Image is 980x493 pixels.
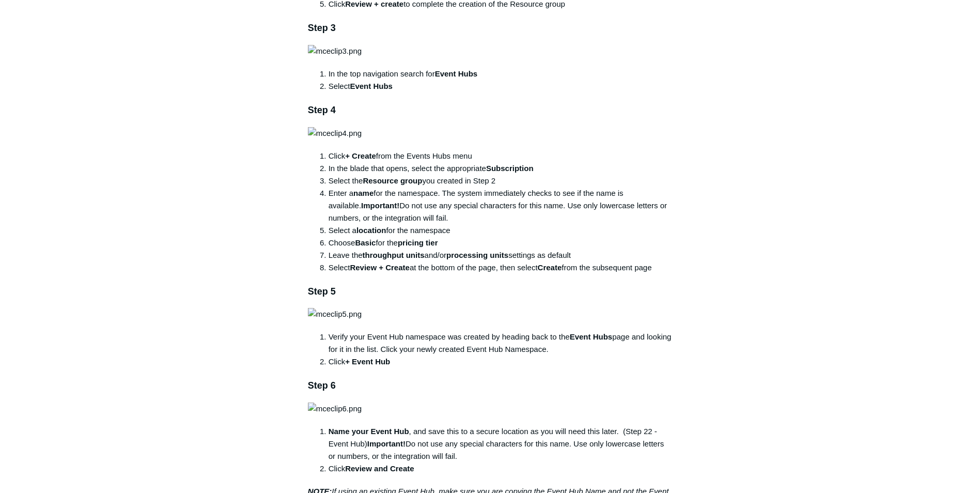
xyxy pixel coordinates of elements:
[352,427,409,436] strong: your Event Hub
[329,80,673,93] li: Select
[329,175,673,187] li: Select the you created in Step 2
[350,263,409,272] strong: Review + Create
[361,201,399,210] strong: Important!
[355,238,376,247] strong: Basic
[538,263,562,272] strong: Create
[329,68,673,80] li: In the top navigation search for
[329,427,350,436] strong: Name
[329,150,673,162] li: Click from the Events Hubs menu
[329,261,673,274] li: Select at the bottom of the page, then select from the subsequent page
[329,249,673,261] li: Leave the and/or settings as default
[308,127,362,140] img: mceclip4.png
[356,226,386,235] strong: location
[486,164,534,173] strong: Subscription
[329,187,673,224] li: Enter a for the namespace. The system immediately checks to see if the name is available. Do not ...
[363,176,422,185] strong: Resource group
[345,151,376,160] strong: + Create
[329,425,673,463] li: , and save this to a secure location as you will need this later. (Step 22 - Event Hub) Do not us...
[329,331,673,356] li: Verify your Event Hub namespace was created by heading back to the page and looking for it in the...
[435,69,478,78] strong: Event Hubs
[570,332,613,341] strong: Event Hubs
[308,403,362,415] img: mceclip6.png
[308,45,362,57] img: mceclip3.png
[308,21,673,36] h3: Step 3
[329,162,673,175] li: In the blade that opens, select the appropriate
[350,82,393,90] strong: Event Hubs
[329,237,673,249] li: Choose for the
[446,251,508,259] strong: processing units
[308,308,362,320] img: mceclip5.png
[308,103,673,118] h3: Step 4
[308,378,673,393] h3: Step 6
[329,224,673,237] li: Select a for the namespace
[329,356,673,368] li: Click
[329,463,673,475] li: Click
[367,439,406,448] strong: Important!
[345,357,390,366] strong: + Event Hub
[363,251,425,259] strong: throughput units
[308,284,673,299] h3: Step 5
[353,189,374,197] strong: name
[345,464,414,473] strong: Review and Create
[398,238,438,247] strong: pricing tier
